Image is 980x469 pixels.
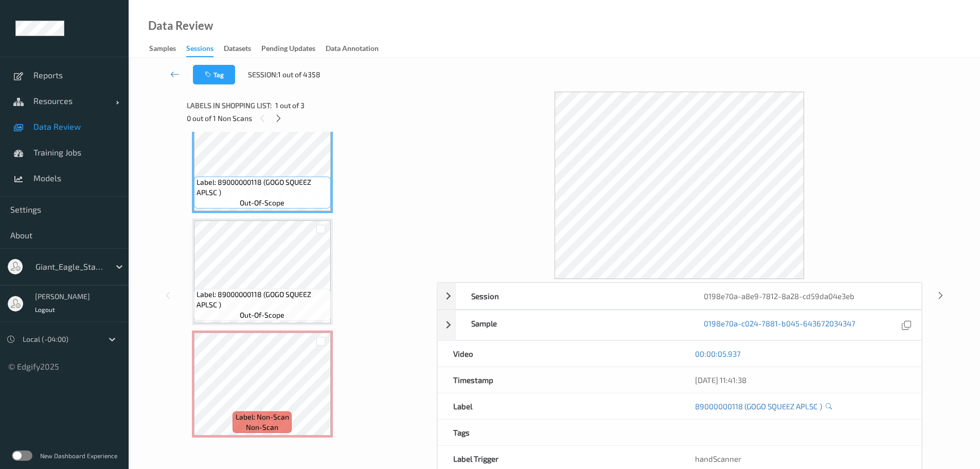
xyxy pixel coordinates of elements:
[236,412,289,422] span: Label: Non-Scan
[148,21,213,31] div: Data Review
[456,283,688,309] div: Session
[326,42,389,56] a: Data Annotation
[438,341,680,367] div: Video
[224,43,251,56] div: Datasets
[695,375,906,385] div: [DATE] 11:41:38
[695,349,741,359] a: 00:00:05.937
[704,318,856,332] a: 0198e70a-c024-7881-b045-643672034347
[437,310,922,340] div: Sample0198e70a-c024-7881-b045-643672034347
[186,43,213,57] div: Sessions
[197,289,328,310] span: Label: 89000000118 (GOGO SQUEEZ APLSC )
[186,42,224,57] a: Sessions
[187,112,430,125] div: 0 out of 1 Non Scans
[193,65,235,84] button: Tag
[456,310,688,340] div: Sample
[278,70,320,80] span: 1 out of 4358
[197,177,328,198] span: Label: 89000000118 (GOGO SQUEEZ APLSC )
[695,401,822,411] a: 89000000118 (GOGO SQUEEZ APLSC )
[261,43,315,56] div: Pending Updates
[275,100,305,111] span: 1 out of 3
[248,70,278,80] span: Session:
[240,310,284,320] span: out-of-scope
[149,43,176,56] div: Samples
[438,393,680,419] div: Label
[240,198,284,208] span: out-of-scope
[438,367,680,393] div: Timestamp
[261,42,326,56] a: Pending Updates
[437,283,922,309] div: Session0198e70a-a8e9-7812-8a28-cd59da04e3eb
[438,420,680,445] div: Tags
[688,283,921,309] div: 0198e70a-a8e9-7812-8a28-cd59da04e3eb
[326,43,379,56] div: Data Annotation
[187,100,272,111] span: Labels in shopping list:
[149,42,186,56] a: Samples
[246,422,278,432] span: non-scan
[224,42,261,56] a: Datasets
